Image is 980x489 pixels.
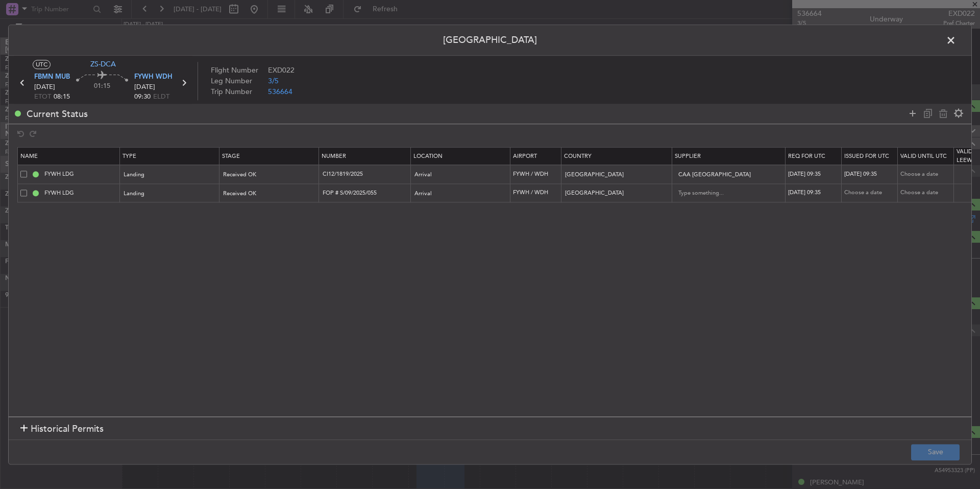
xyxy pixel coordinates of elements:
span: Issued For Utc [844,152,889,160]
div: Choose a date [900,170,953,179]
span: Valid Until Utc [900,152,947,160]
div: [DATE] 09:35 [788,189,841,198]
span: Req For Utc [788,152,825,160]
div: Choose a date [900,189,953,198]
div: [DATE] 09:35 [788,170,841,179]
div: Choose a date [844,189,897,198]
div: [DATE] 09:35 [844,170,897,179]
header: [GEOGRAPHIC_DATA] [9,25,971,56]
